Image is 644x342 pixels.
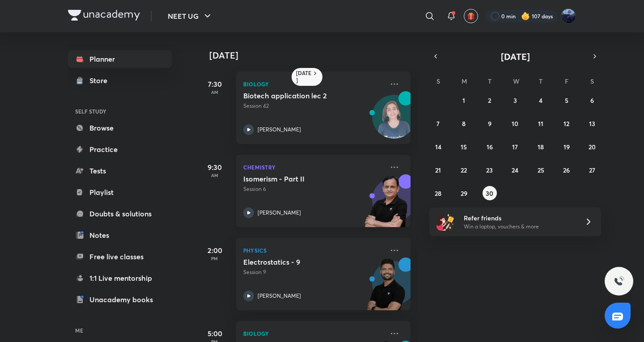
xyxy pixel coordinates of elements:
abbr: September 8, 2025 [462,119,466,128]
p: Chemistry [243,162,384,173]
img: Kushagra Singh [561,8,576,24]
button: September 10, 2025 [508,116,522,131]
p: Biology [243,328,384,339]
abbr: September 26, 2025 [563,166,570,174]
button: September 11, 2025 [534,116,548,131]
abbr: September 13, 2025 [589,119,595,128]
p: Physics [243,245,384,256]
abbr: September 1, 2025 [462,96,465,105]
abbr: September 22, 2025 [461,166,467,174]
p: PM [197,256,233,261]
img: unacademy [361,174,411,236]
abbr: Saturday [590,77,594,85]
abbr: September 24, 2025 [512,166,518,174]
button: September 15, 2025 [457,139,471,154]
button: September 14, 2025 [431,139,445,154]
abbr: September 16, 2025 [487,143,493,151]
abbr: Wednesday [513,77,519,85]
button: September 4, 2025 [534,93,548,107]
a: Notes [68,226,172,244]
img: avatar [467,12,475,20]
abbr: Monday [462,77,467,85]
p: Biology [243,79,384,89]
button: September 2, 2025 [483,93,497,107]
button: avatar [464,9,478,23]
p: Session 6 [243,185,384,193]
p: [PERSON_NAME] [258,292,301,300]
img: streak [521,12,530,21]
p: Win a laptop, vouchers & more [464,223,574,231]
abbr: September 30, 2025 [486,189,493,198]
p: [PERSON_NAME] [258,126,301,134]
a: Store [68,72,172,89]
a: Browse [68,119,172,137]
button: September 25, 2025 [534,163,548,177]
abbr: September 29, 2025 [461,189,467,198]
button: [DATE] [442,50,589,63]
abbr: September 11, 2025 [538,119,543,128]
h6: [DATE] [296,70,312,84]
button: September 5, 2025 [559,93,574,107]
a: Company Logo [68,10,140,23]
img: Avatar [373,100,415,143]
button: NEET UG [162,7,218,25]
button: September 29, 2025 [457,186,471,200]
a: Free live classes [68,248,172,266]
h5: 9:30 [197,162,233,173]
abbr: September 7, 2025 [436,119,440,128]
abbr: September 12, 2025 [563,119,569,128]
abbr: September 2, 2025 [488,96,491,105]
p: Session 42 [243,102,384,110]
abbr: September 4, 2025 [539,96,542,105]
a: Playlist [68,183,172,201]
button: September 21, 2025 [431,163,445,177]
a: Unacademy books [68,291,172,308]
h5: 7:30 [197,79,233,89]
button: September 9, 2025 [483,116,497,131]
abbr: September 19, 2025 [563,143,570,151]
abbr: September 10, 2025 [512,119,518,128]
abbr: Sunday [436,77,440,85]
button: September 23, 2025 [483,163,497,177]
h6: Refer friends [464,213,574,223]
button: September 20, 2025 [585,139,599,154]
img: referral [436,213,454,231]
button: September 13, 2025 [585,116,599,131]
abbr: September 25, 2025 [538,166,544,174]
abbr: September 20, 2025 [589,143,596,151]
abbr: Friday [565,77,568,85]
abbr: September 15, 2025 [461,143,467,151]
img: ttu [614,276,624,287]
h5: 5:00 [197,328,233,339]
h5: Biotech application lec 2 [243,91,355,100]
abbr: September 27, 2025 [589,166,595,174]
button: September 28, 2025 [431,186,445,200]
button: September 26, 2025 [559,163,574,177]
p: [PERSON_NAME] [258,209,301,217]
button: September 7, 2025 [431,116,445,131]
button: September 30, 2025 [483,186,497,200]
h6: SELF STUDY [68,104,172,119]
h6: ME [68,323,172,338]
abbr: Tuesday [488,77,491,85]
button: September 18, 2025 [534,139,548,154]
div: Store [89,75,113,86]
button: September 19, 2025 [559,139,574,154]
p: Session 9 [243,268,384,276]
abbr: September 18, 2025 [538,143,544,151]
img: unacademy [361,258,411,319]
abbr: September 14, 2025 [435,143,441,151]
abbr: September 28, 2025 [435,189,441,198]
button: September 22, 2025 [457,163,471,177]
button: September 16, 2025 [483,139,497,154]
abbr: September 9, 2025 [488,119,491,128]
abbr: September 5, 2025 [565,96,568,105]
a: 1:1 Live mentorship [68,269,172,287]
button: September 3, 2025 [508,93,522,107]
p: AM [197,173,233,178]
abbr: September 17, 2025 [512,143,518,151]
abbr: September 21, 2025 [435,166,441,174]
img: Company Logo [68,10,140,21]
a: Practice [68,140,172,158]
a: Doubts & solutions [68,205,172,223]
